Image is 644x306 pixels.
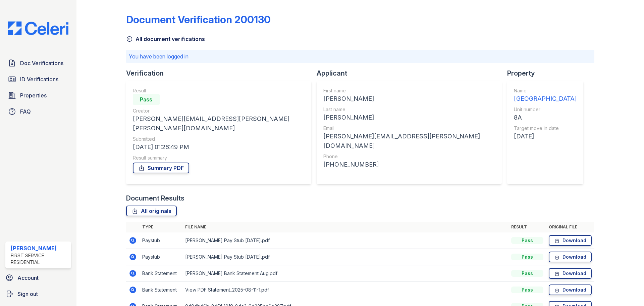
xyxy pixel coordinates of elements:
[514,125,577,132] div: Target move in date
[133,136,305,142] div: Submitted
[126,35,205,43] a: All document verifications
[17,274,39,282] span: Account
[11,244,68,252] div: [PERSON_NAME]
[11,252,68,266] div: First Service Residential
[3,287,74,301] a: Sign out
[140,249,182,265] td: Paystub
[323,113,495,122] div: [PERSON_NAME]
[5,105,71,118] a: FAQ
[20,59,63,67] span: Doc Verifications
[17,290,38,298] span: Sign out
[133,142,305,152] div: [DATE] 01:26:49 PM
[549,268,592,279] a: Download
[514,113,577,122] div: 8A
[133,87,305,94] div: Result
[323,87,495,94] div: First name
[511,254,543,260] div: Pass
[5,56,71,70] a: Doc Verifications
[511,237,543,244] div: Pass
[3,21,74,35] img: CE_Logo_Blue-a8612792a0a2168367f1c8372b55b34899dd931a85d93a1a3d3e32e68fde9ad4.png
[182,222,508,232] th: File name
[511,270,543,277] div: Pass
[507,69,589,78] div: Property
[508,222,546,232] th: Result
[133,94,160,105] div: Pass
[182,249,508,265] td: [PERSON_NAME] Pay Stub [DATE].pdf
[546,222,594,232] th: Original file
[133,163,189,173] a: Summary PDF
[514,94,577,103] div: [GEOGRAPHIC_DATA]
[126,69,317,78] div: Verification
[323,94,495,103] div: [PERSON_NAME]
[140,282,182,298] td: Bank Statement
[514,106,577,113] div: Unit number
[20,107,31,116] span: FAQ
[549,285,592,295] a: Download
[140,222,182,232] th: Type
[182,282,508,298] td: View PDF Statement_2025-08-11-1.pdf
[514,87,577,94] div: Name
[3,271,74,285] a: Account
[140,265,182,282] td: Bank Statement
[5,73,71,86] a: ID Verifications
[511,287,543,293] div: Pass
[323,160,495,169] div: [PHONE_NUMBER]
[549,252,592,262] a: Download
[182,265,508,282] td: [PERSON_NAME] Bank Statement Aug.pdf
[323,132,495,150] div: [PERSON_NAME][EMAIL_ADDRESS][PERSON_NAME][DOMAIN_NAME]
[129,52,592,60] p: You have been logged in
[549,235,592,246] a: Download
[323,125,495,132] div: Email
[514,132,577,141] div: [DATE]
[323,153,495,160] div: Phone
[126,13,271,26] div: Document Verification 200130
[140,232,182,249] td: Paystub
[126,193,184,203] div: Document Results
[126,206,177,216] a: All originals
[323,106,495,113] div: Last name
[514,87,577,103] a: Name [GEOGRAPHIC_DATA]
[133,107,305,114] div: Creator
[20,75,58,83] span: ID Verifications
[133,155,305,161] div: Result summary
[317,69,507,78] div: Applicant
[20,91,47,99] span: Properties
[182,232,508,249] td: [PERSON_NAME] Pay Stub [DATE].pdf
[133,114,305,133] div: [PERSON_NAME][EMAIL_ADDRESS][PERSON_NAME][PERSON_NAME][DOMAIN_NAME]
[5,89,71,102] a: Properties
